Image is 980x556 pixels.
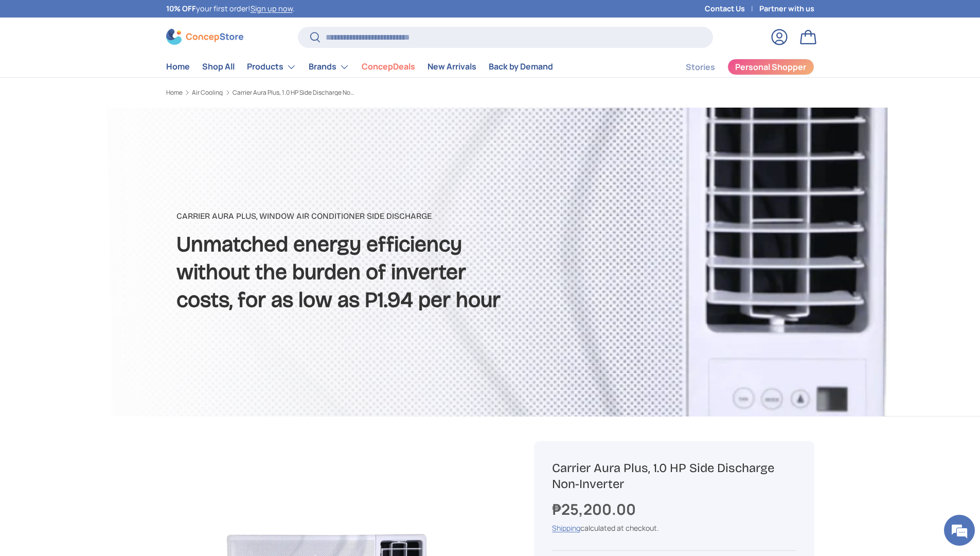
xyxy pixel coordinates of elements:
p: Carrier Aura Plus, Window Air Conditioner Side Discharge [176,210,572,222]
p: your first order! . [166,3,295,14]
a: Air Cooling [192,90,223,96]
a: Shipping [552,523,580,533]
summary: Products [241,57,302,77]
div: calculated at checkout. [552,523,796,533]
span: Personal Shopper [735,63,806,71]
a: Stories [686,57,715,77]
strong: 10% OFF [166,4,196,13]
a: Brands [309,57,349,77]
a: Products [247,57,296,77]
a: Personal Shopper [727,59,814,75]
strong: ₱25,200.00 [552,499,638,519]
a: Partner with us [759,3,814,14]
a: Back by Demand [489,57,553,77]
a: Shop All [202,57,235,77]
nav: Breadcrumbs [166,88,510,97]
a: New Arrivals [427,57,476,77]
h1: Carrier Aura Plus, 1.0 HP Side Discharge Non-Inverter [552,460,796,492]
summary: Brands [302,57,355,77]
a: Home [166,57,190,77]
img: ConcepStore [166,29,243,45]
nav: Secondary [661,57,814,77]
a: ConcepDeals [362,57,415,77]
strong: Unmatched energy efficiency without the burden of inverter costs, for as low as P1.94 per hour [176,231,501,312]
nav: Primary [166,57,553,77]
a: Home [166,90,183,96]
a: Sign up now [251,4,293,13]
a: Carrier Aura Plus, 1.0 HP Side Discharge Non-Inverter [233,90,356,96]
a: Contact Us [705,3,759,14]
